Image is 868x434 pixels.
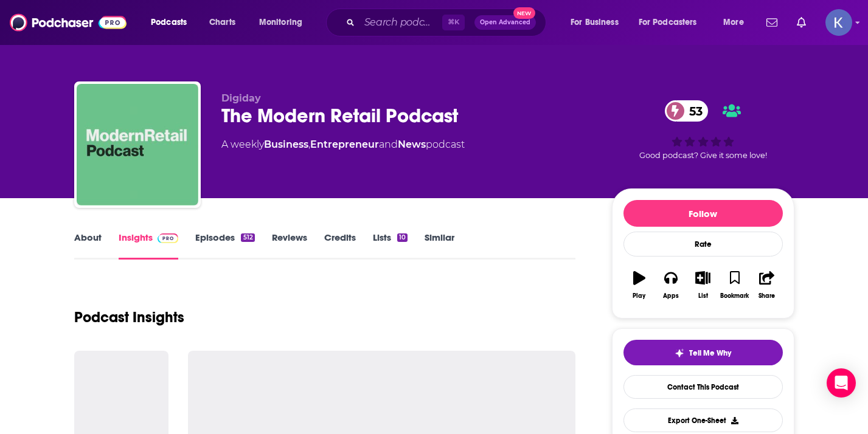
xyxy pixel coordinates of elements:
[201,13,243,32] a: Charts
[623,232,783,257] div: Rate
[10,11,127,34] img: Podchaser - Follow, Share and Rate Podcasts
[827,368,856,398] div: Open Intercom Messenger
[571,14,619,31] span: For Business
[251,13,318,32] button: open menu
[719,263,751,307] button: Bookmark
[825,9,852,36] img: User Profile
[623,340,783,365] button: tell me why sparkleTell Me Why
[825,9,852,36] span: Logged in as kristina.caracciolo
[480,19,530,26] span: Open Advanced
[665,100,709,122] a: 53
[677,100,709,122] span: 53
[663,292,679,300] div: Apps
[259,14,302,31] span: Monitoring
[612,92,794,168] div: 53Good podcast? Give it some love!
[158,233,179,243] img: Podchaser Pro
[639,14,697,31] span: For Podcasters
[142,13,203,32] button: open menu
[715,13,759,32] button: open menu
[359,13,442,32] input: Search podcasts, credits, & more...
[221,92,261,104] span: Digiday
[698,292,708,300] div: List
[425,232,454,260] a: Similar
[723,14,744,31] span: More
[623,200,783,227] button: Follow
[759,292,775,300] div: Share
[562,13,634,32] button: open menu
[272,232,307,260] a: Reviews
[398,139,426,150] a: News
[655,263,687,307] button: Apps
[308,139,310,150] span: ,
[762,12,782,33] a: Show notifications dropdown
[209,14,235,31] span: Charts
[633,292,645,300] div: Play
[195,232,254,260] a: Episodes512
[639,151,767,160] span: Good podcast? Give it some love!
[74,308,184,326] h1: Podcast Insights
[631,13,715,32] button: open menu
[513,7,535,19] span: New
[687,263,718,307] button: List
[264,139,308,150] a: Business
[338,9,558,36] div: Search podcasts, credits, & more...
[241,233,254,242] div: 512
[792,12,811,33] a: Show notifications dropdown
[310,139,379,150] a: Entrepreneur
[74,232,102,260] a: About
[675,348,684,358] img: tell me why sparkle
[324,232,356,260] a: Credits
[151,14,187,31] span: Podcasts
[373,232,408,260] a: Lists10
[442,15,465,30] span: ⌘ K
[751,263,782,307] button: Share
[623,263,655,307] button: Play
[397,233,408,242] div: 10
[221,137,465,152] div: A weekly podcast
[474,15,536,30] button: Open AdvancedNew
[77,84,198,205] img: The Modern Retail Podcast
[689,348,731,358] span: Tell Me Why
[379,139,398,150] span: and
[119,232,179,260] a: InsightsPodchaser Pro
[720,292,749,300] div: Bookmark
[623,408,783,432] button: Export One-Sheet
[825,9,852,36] button: Show profile menu
[623,375,783,399] a: Contact This Podcast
